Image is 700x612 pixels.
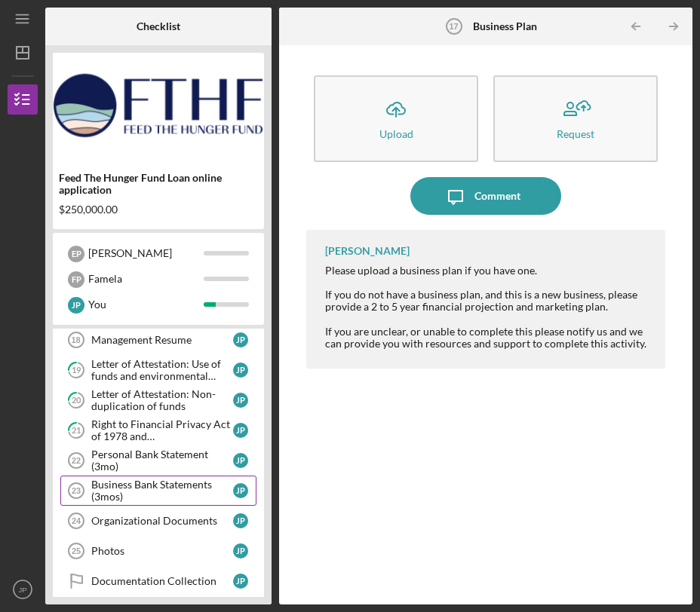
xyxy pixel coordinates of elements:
[8,574,38,604] button: JP
[325,326,649,350] div: If you are unclear, or unable to complete this please notify us and we can provide you with resou...
[325,265,649,277] div: Please upload a business plan if you have one.
[557,128,594,139] div: Request
[379,128,413,139] div: Upload
[72,396,81,405] tspan: 20
[60,445,256,476] a: 22Personal Bank Statement (3mo)JP
[59,203,258,216] div: $250,000.00
[60,325,256,355] a: 18Management ResumeJP
[60,536,256,566] a: 25PhotosJP
[60,566,256,596] a: Documentation CollectionJP
[233,363,248,378] div: J P
[91,334,233,346] div: Management Resume
[88,266,204,292] div: Famela
[91,545,233,557] div: Photos
[233,332,248,347] div: J P
[60,385,256,415] a: 20Letter of Attestation: Non-duplication of fundsJP
[233,453,248,468] div: J P
[60,476,256,506] a: 23Business Bank Statements (3mos)JP
[91,575,233,587] div: Documentation Collection
[88,240,204,266] div: [PERSON_NAME]
[91,479,233,503] div: Business Bank Statements (3mos)
[18,586,26,594] text: JP
[325,289,649,313] div: If you do not have a business plan, and this is a new business, please provide a 2 to 5 year fina...
[72,366,81,375] tspan: 19
[68,246,84,262] div: E P
[410,177,561,215] button: Comment
[72,426,81,436] tspan: 21
[60,415,256,445] a: 21Right to Financial Privacy Act of 1978 and AcknowledgementJP
[91,515,233,527] div: Organizational Documents
[72,456,81,465] tspan: 22
[233,393,248,408] div: J P
[91,388,233,412] div: Letter of Attestation: Non-duplication of funds
[91,358,233,382] div: Letter of Attestation: Use of funds and environmental compliance
[449,22,458,31] tspan: 17
[233,574,248,589] div: J P
[493,75,658,162] button: Request
[72,546,81,555] tspan: 25
[91,418,233,442] div: Right to Financial Privacy Act of 1978 and Acknowledgement
[314,75,478,162] button: Upload
[88,292,204,317] div: You
[53,60,264,151] img: Product logo
[60,355,256,385] a: 19Letter of Attestation: Use of funds and environmental complianceJP
[72,486,81,495] tspan: 23
[68,297,84,314] div: J P
[91,448,233,473] div: Personal Bank Statement (3mo)
[233,483,248,498] div: J P
[233,423,248,438] div: J P
[59,172,258,196] div: Feed The Hunger Fund Loan online application
[473,20,537,32] b: Business Plan
[137,20,180,32] b: Checklist
[72,516,81,525] tspan: 24
[60,506,256,536] a: 24Organizational DocumentsJP
[233,543,248,558] div: J P
[68,271,84,288] div: F P
[71,335,80,344] tspan: 18
[233,513,248,528] div: J P
[325,245,410,257] div: [PERSON_NAME]
[474,177,520,215] div: Comment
